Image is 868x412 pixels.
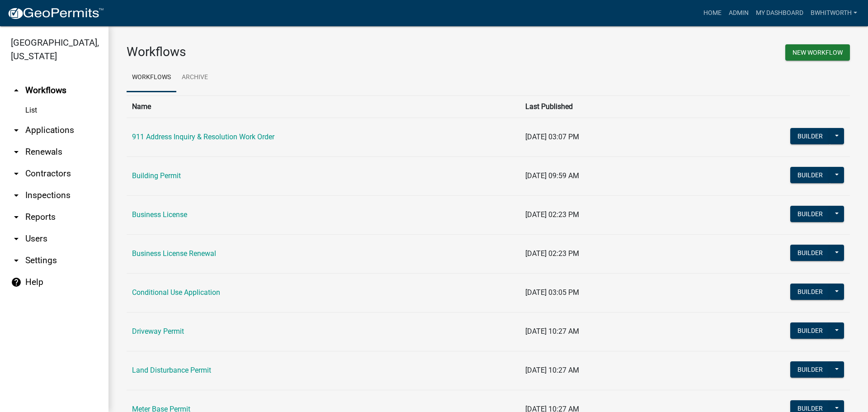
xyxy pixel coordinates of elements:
span: [DATE] 09:59 AM [525,171,579,180]
th: Name [127,95,520,118]
a: Business License [132,210,187,219]
th: Last Published [520,95,684,118]
span: [DATE] 10:27 AM [525,327,579,336]
a: Driveway Permit [132,327,184,336]
a: Archive [176,63,213,92]
button: Builder [790,322,830,339]
i: arrow_drop_down [11,212,22,223]
button: Builder [790,284,830,300]
a: Land Disturbance Permit [132,366,211,374]
button: Builder [790,206,830,222]
i: arrow_drop_down [11,147,22,157]
a: Building Permit [132,171,181,180]
a: Workflows [127,63,176,92]
a: Business License Renewal [132,249,216,258]
button: Builder [790,128,830,144]
i: arrow_drop_down [11,125,22,136]
button: Builder [790,245,830,261]
i: arrow_drop_down [11,233,22,244]
span: [DATE] 03:07 PM [525,133,579,141]
button: Builder [790,167,830,183]
i: arrow_drop_down [11,168,22,179]
a: Admin [725,5,752,22]
button: New Workflow [785,44,850,61]
span: [DATE] 02:23 PM [525,249,579,258]
i: arrow_drop_down [11,255,22,266]
h3: Workflows [127,44,481,60]
i: arrow_drop_down [11,190,22,201]
i: help [11,277,22,288]
a: My Dashboard [752,5,807,22]
a: Conditional Use Application [132,288,220,297]
i: arrow_drop_up [11,85,22,96]
span: [DATE] 10:27 AM [525,366,579,374]
button: Builder [790,361,830,378]
span: [DATE] 03:05 PM [525,288,579,297]
a: Home [700,5,725,22]
a: BWhitworth [807,5,861,22]
a: 911 Address Inquiry & Resolution Work Order [132,133,274,141]
span: [DATE] 02:23 PM [525,210,579,219]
